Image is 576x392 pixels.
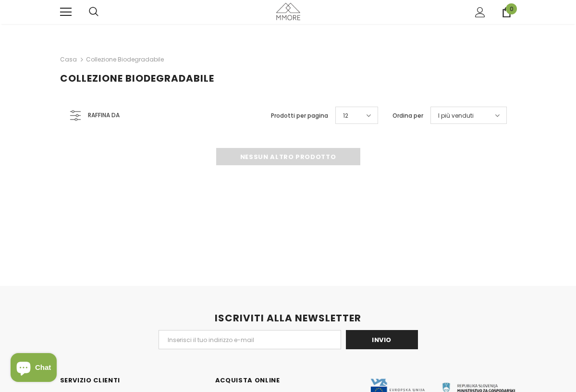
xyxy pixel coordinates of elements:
img: Casi MMORE [276,3,300,20]
span: Raffina da [88,110,120,121]
label: Ordina per [392,111,423,121]
a: Collezione biodegradabile [86,55,164,63]
label: Prodotti per pagina [271,111,328,121]
a: Casa [60,54,77,65]
span: 12 [343,111,348,121]
input: Email Address [159,330,341,349]
span: Acquista Online [215,376,280,385]
span: I più venduti [438,111,474,121]
input: Invio [346,330,418,349]
span: Collezione biodegradabile [60,72,214,85]
span: ISCRIVITI ALLA NEWSLETTER [215,311,361,325]
inbox-online-store-chat: Shopify online store chat [8,353,60,384]
a: 0 [502,7,512,17]
span: 0 [506,3,517,14]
